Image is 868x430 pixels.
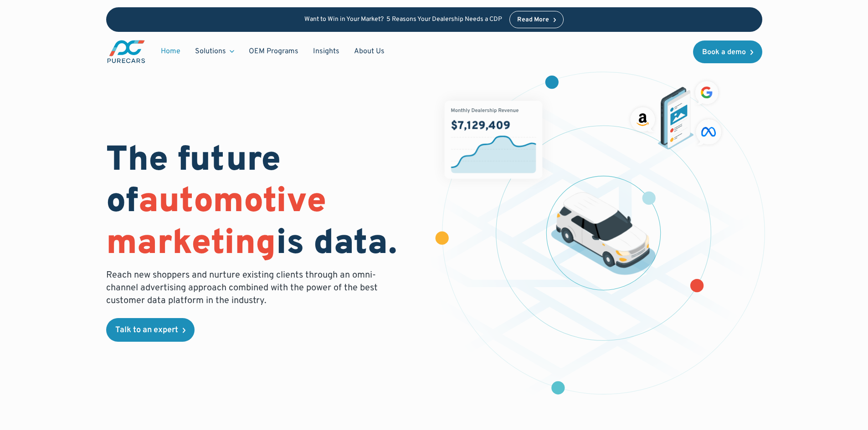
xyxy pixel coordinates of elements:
[106,39,146,64] img: purecars logo
[627,77,725,149] img: ads on social media and advertising partners
[154,43,188,60] a: Home
[241,43,306,60] a: OEM Programs
[106,269,383,307] p: Reach new shoppers and nurture existing clients through an omni-channel advertising approach comb...
[551,192,656,275] img: illustration of a vehicle
[517,17,549,23] div: Read More
[115,326,178,334] div: Talk to an expert
[444,101,542,179] img: chart showing monthly dealership revenue of $7m
[106,318,195,342] a: Talk to an expert
[509,11,564,28] a: Read More
[693,40,762,63] a: Book a demo
[106,181,326,266] span: automotive marketing
[702,49,746,56] div: Book a demo
[188,43,241,60] div: Solutions
[304,16,502,24] p: Want to Win in Your Market? 5 Reasons Your Dealership Needs a CDP
[195,46,226,56] div: Solutions
[347,43,392,60] a: About Us
[306,43,347,60] a: Insights
[106,141,423,265] h1: The future of is data.
[106,39,146,64] a: main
